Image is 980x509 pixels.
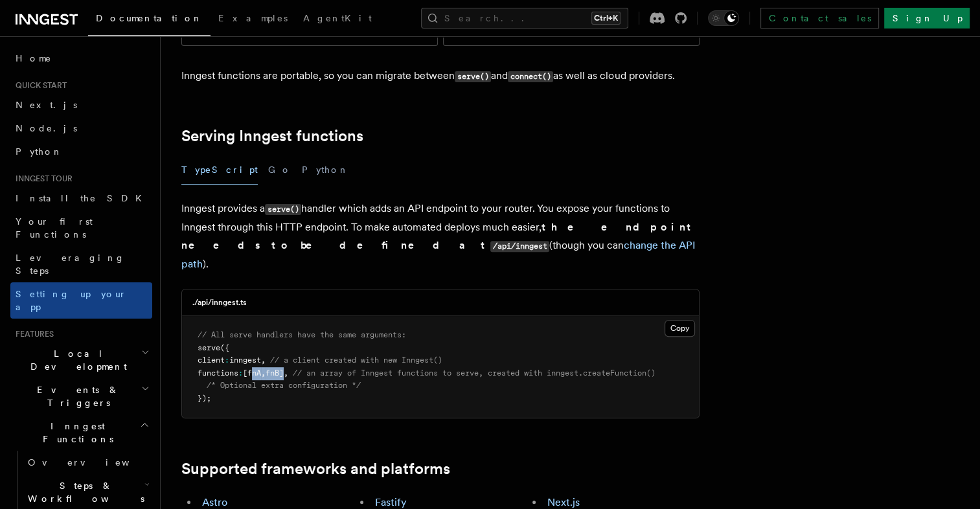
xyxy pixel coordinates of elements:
[508,71,553,82] code: connect()
[10,378,152,414] button: Events & Triggers
[198,368,238,378] span: functions
[10,174,73,184] span: Inngest tour
[16,253,125,276] span: Leveraging Steps
[207,381,361,390] span: /* Optional extra configuration */
[16,289,127,312] span: Setting up your app
[198,356,225,365] span: client
[16,193,150,203] span: Install the SDK
[10,383,141,409] span: Events & Triggers
[181,199,700,273] p: Inngest provides a handler which adds an API endpoint to your router. You expose your functions t...
[181,67,700,85] p: Inngest functions are portable, so you can migrate between and as well as cloud providers.
[268,155,291,185] button: Go
[10,282,152,319] a: Setting up your app
[884,8,970,28] a: Sign Up
[202,496,227,508] a: Astro
[302,155,349,185] button: Python
[198,394,211,403] span: });
[225,356,229,365] span: :
[10,47,152,70] a: Home
[10,342,152,378] button: Local Development
[261,356,266,365] span: ,
[28,457,161,468] span: Overview
[421,8,628,28] button: Search...Ctrl+K
[181,460,450,478] a: Supported frameworks and platforms
[16,100,77,110] span: Next.js
[10,187,152,210] a: Install the SDK
[10,210,152,246] a: Your first Functions
[96,13,203,23] span: Documentation
[708,10,739,26] button: Toggle dark mode
[760,8,879,28] a: Contact sales
[10,420,140,446] span: Inngest Functions
[16,52,52,65] span: Home
[10,93,152,117] a: Next.js
[16,216,93,240] span: Your first Functions
[10,414,152,451] button: Inngest Functions
[10,140,152,163] a: Python
[16,123,77,133] span: Node.js
[266,368,284,378] span: fnB]
[181,127,363,145] a: Serving Inngest functions
[455,71,491,82] code: serve()
[229,356,261,365] span: inngest
[547,496,580,508] a: Next.js
[198,343,220,352] span: serve
[238,368,243,378] span: :
[375,496,407,508] a: Fastify
[665,320,695,337] button: Copy
[265,204,301,215] code: serve()
[10,117,152,140] a: Node.js
[270,356,442,365] span: // a client created with new Inngest()
[211,4,295,35] a: Examples
[10,329,54,339] span: Features
[181,155,258,185] button: TypeScript
[591,12,621,25] kbd: Ctrl+K
[490,241,549,252] code: /api/inngest
[23,479,144,505] span: Steps & Workflows
[10,80,67,91] span: Quick start
[198,330,406,339] span: // All serve handlers have the same arguments:
[218,13,288,23] span: Examples
[10,347,141,373] span: Local Development
[88,4,211,36] a: Documentation
[10,246,152,282] a: Leveraging Steps
[23,451,152,474] a: Overview
[284,368,288,378] span: ,
[295,4,380,35] a: AgentKit
[261,368,266,378] span: ,
[16,146,63,157] span: Python
[243,368,261,378] span: [fnA
[192,297,247,308] h3: ./api/inngest.ts
[220,343,229,352] span: ({
[293,368,655,378] span: // an array of Inngest functions to serve, created with inngest.createFunction()
[303,13,372,23] span: AgentKit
